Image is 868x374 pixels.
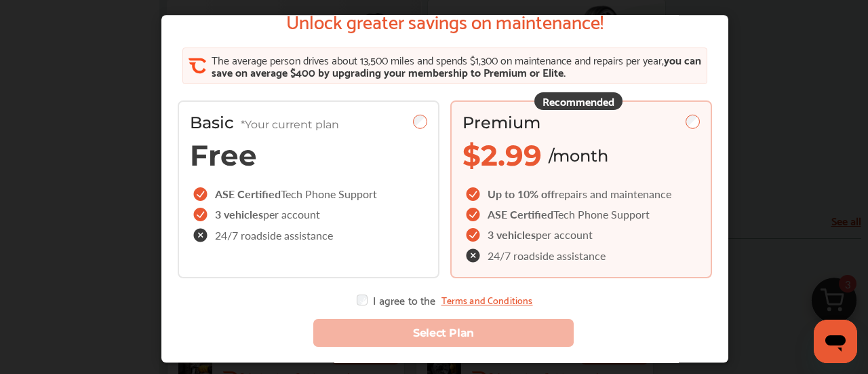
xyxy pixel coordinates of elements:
span: Unlock greater savings on maintenance! [286,10,604,32]
img: check-cross-icon.c68f34ea.svg [193,229,210,243]
img: checkIcon.6d469ec1.svg [466,208,482,222]
span: 24/7 roadside assistance [488,250,606,261]
img: checkIcon.6d469ec1.svg [466,188,482,202]
a: Terms and Conditions [441,295,533,306]
div: I agree to the [357,295,532,306]
span: ASE Certified [215,187,281,202]
span: Tech Phone Support [281,187,377,202]
span: Up to 10% off [488,187,555,202]
img: checkIcon.6d469ec1.svg [193,188,210,202]
span: per account [263,207,320,223]
div: Recommended [534,93,623,111]
span: Premium [462,113,540,133]
span: 24/7 roadside assistance [215,230,333,241]
span: *Your current plan [241,119,339,132]
span: ASE Certified [488,207,553,223]
span: per account [536,227,593,243]
span: The average person drives about 13,500 miles and spends $1,300 on maintenance and repairs per year, [212,51,664,69]
img: check-cross-icon.c68f34ea.svg [466,249,482,263]
img: CA_CheckIcon.cf4f08d4.svg [189,58,206,75]
span: you can save on average $400 by upgrading your membership to Premium or Elite. [212,51,701,81]
span: $2.99 [462,138,542,174]
span: 3 vehicles [215,207,263,223]
span: Tech Phone Support [553,207,650,223]
iframe: Button to launch messaging window [814,320,857,363]
span: Free [190,138,257,174]
span: 3 vehicles [488,227,536,243]
span: repairs and maintenance [555,187,671,202]
img: checkIcon.6d469ec1.svg [466,229,482,242]
span: Basic [190,113,339,133]
span: /month [549,146,608,166]
img: checkIcon.6d469ec1.svg [193,208,210,222]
